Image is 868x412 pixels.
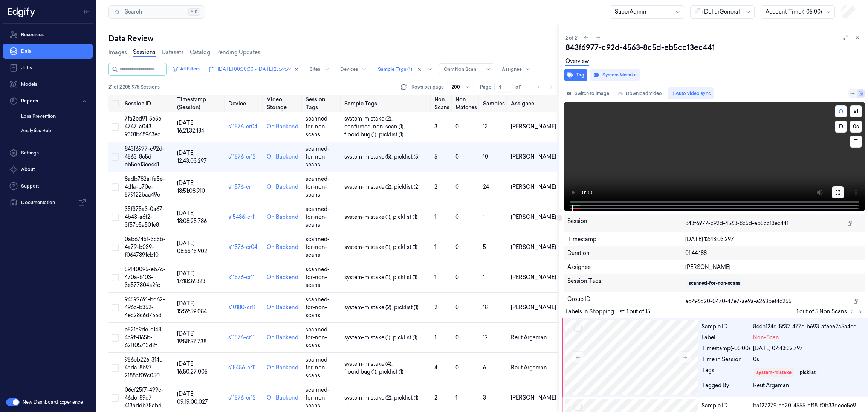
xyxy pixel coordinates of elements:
[228,153,256,160] a: s11576-cr12
[112,123,119,131] button: Select row
[393,273,417,281] span: picklist (1)
[267,304,298,311] a: On Backend
[228,304,255,311] a: s10180-cr11
[434,334,436,341] span: 1
[177,180,205,194] span: [DATE] 18:51:08.910
[753,402,863,410] div: ba127279-aa20-4555-af18-f0b33dcee5e9
[565,42,862,53] div: 843f6977-c92d-4563-8c5d-eb5cc13ec441
[567,249,685,257] div: Duration
[306,115,330,138] span: scanned-for-non-scans
[306,236,330,258] span: scanned-for-non-scans
[112,183,119,191] button: Select row
[685,220,789,227] span: 843f6977-c92d-4563-8c5d-eb5cc13ec441
[511,364,547,371] span: Reut Argaman
[344,213,393,221] span: system-mistake (1) ,
[3,77,93,92] a: Models
[483,183,489,190] span: 24
[565,57,589,66] a: Overview
[3,162,93,177] button: About
[3,145,93,160] a: Settings
[753,334,779,342] span: Non-Scan
[267,243,298,251] a: On Backend
[685,249,862,257] div: 01:44.188
[483,334,488,341] span: 12
[3,179,93,194] a: Support
[434,304,437,311] span: 2
[177,391,208,405] span: [DATE] 09:19:00.027
[303,95,341,112] th: Session Tags
[511,304,556,311] span: [PERSON_NAME]
[455,364,459,371] span: 0
[455,334,459,341] span: 0
[455,394,457,401] span: 1
[133,48,156,57] a: Sessions
[411,84,444,90] p: Rows per page
[701,402,750,410] div: Sample ID
[800,369,816,376] div: picklist
[590,69,640,81] button: System Mistake
[125,115,164,138] span: 7fa2ed91-5c5c-4747-a043-9301b68963ec
[701,323,750,331] div: Sample ID
[108,33,559,44] div: Data Review
[190,49,210,56] a: Catalog
[455,244,459,250] span: 0
[177,150,207,164] span: [DATE] 12:43:03.297
[455,183,459,190] span: 0
[228,334,255,341] a: s11576-cr11
[756,369,792,376] div: system-mistake
[108,49,127,56] a: Images
[267,123,298,131] a: On Backend
[483,153,488,160] span: 10
[753,356,863,363] div: 0s
[228,274,255,281] a: s11576-cr11
[112,304,119,311] button: Select row
[177,210,207,224] span: [DATE] 18:08:25.786
[177,270,205,285] span: [DATE] 17:18:39.323
[455,214,459,220] span: 0
[125,326,164,349] span: e521a9de-c148-4c9f-865b-621f05713d2f
[434,244,436,250] span: 1
[306,175,330,198] span: scanned-for-non-scans
[685,235,862,243] div: [DATE] 12:43:03.297
[112,153,119,161] button: Select row
[431,95,452,112] th: Non Scans
[689,280,740,287] div: scanned-for-non-scans
[511,394,556,401] span: [PERSON_NAME]
[393,243,417,251] span: picklist (1)
[306,206,330,228] span: scanned-for-non-scans
[228,123,257,130] a: s11576-cr04
[434,153,437,160] span: 5
[228,214,256,220] a: s15486-cr11
[344,273,393,281] span: system-mistake (1) ,
[511,214,556,220] span: [PERSON_NAME]
[228,394,256,401] a: s11576-cr12
[685,298,792,305] span: ac796d20-0470-47e7-ae9a-a263bef4c255
[434,123,437,130] span: 3
[574,325,582,332] button: Select row
[125,296,165,319] span: 94592691-bd62-496c-b352-4ec28c6d755d
[3,44,93,59] a: Data
[480,95,508,112] th: Samples
[434,274,436,281] span: 1
[701,334,750,342] div: Label
[434,214,436,220] span: 1
[162,49,184,56] a: Datasets
[125,266,165,288] span: 59140095-eb7c-470a-b103-3e577804a2fc
[452,95,480,112] th: Non Matches
[177,300,207,315] span: [DATE] 15:59:59.084
[3,27,93,42] a: Resources
[267,394,298,402] a: On Backend
[574,404,582,411] button: Select row
[177,360,208,375] span: [DATE] 16:50:27.005
[835,105,847,117] button: O
[125,236,165,258] span: 0ab67451-3c5b-4a79-b039-f0647891cb10
[341,95,431,112] th: Sample Tags
[344,131,379,139] span: flooid bug (1) ,
[306,326,330,349] span: scanned-for-non-scans
[306,356,330,379] span: scanned-for-non-scans
[306,145,330,168] span: scanned-for-non-scans
[567,277,685,289] div: Session Tags
[701,366,750,378] div: Tags
[267,213,298,221] a: On Backend
[81,6,93,18] button: Toggle Navigation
